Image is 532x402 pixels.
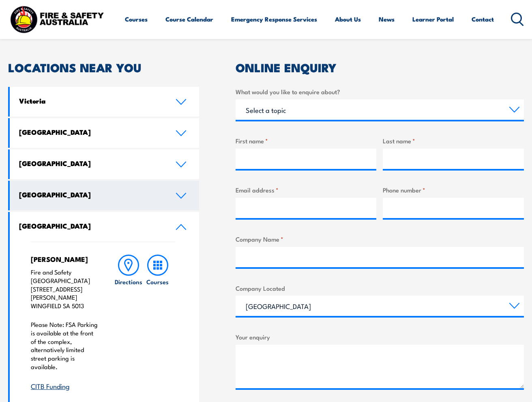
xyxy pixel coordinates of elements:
[31,320,98,371] p: Please Note: FSA Parking is available at the front of the complex, alternatively limited street p...
[146,277,169,286] h6: Courses
[31,381,70,391] a: CITB Funding
[115,277,142,286] h6: Directions
[31,255,98,264] h4: [PERSON_NAME]
[10,212,199,242] a: [GEOGRAPHIC_DATA]
[236,283,524,293] label: Company Located
[8,62,199,72] h2: LOCATIONS NEAR YOU
[236,332,524,341] label: Your enquiry
[412,9,454,29] a: Learner Portal
[19,96,163,105] h4: Victoria
[125,9,148,29] a: Courses
[19,159,163,168] h4: [GEOGRAPHIC_DATA]
[10,87,199,117] a: Victoria
[19,221,163,230] h4: [GEOGRAPHIC_DATA]
[31,268,98,310] p: Fire and Safety [GEOGRAPHIC_DATA] [STREET_ADDRESS][PERSON_NAME] WINGFIELD SA 5013
[114,255,143,391] a: Directions
[10,181,199,210] a: [GEOGRAPHIC_DATA]
[383,136,524,145] label: Last name
[19,128,163,136] h4: [GEOGRAPHIC_DATA]
[231,9,317,29] a: Emergency Response Services
[383,185,524,195] label: Phone number
[236,185,377,195] label: Email address
[379,9,395,29] a: News
[143,255,172,391] a: Courses
[19,190,163,199] h4: [GEOGRAPHIC_DATA]
[335,9,361,29] a: About Us
[10,149,199,179] a: [GEOGRAPHIC_DATA]
[236,234,524,244] label: Company Name
[236,87,524,96] label: What would you like to enquire about?
[236,62,524,72] h2: ONLINE ENQUIRY
[10,118,199,148] a: [GEOGRAPHIC_DATA]
[236,136,377,145] label: First name
[472,9,494,29] a: Contact
[165,9,213,29] a: Course Calendar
